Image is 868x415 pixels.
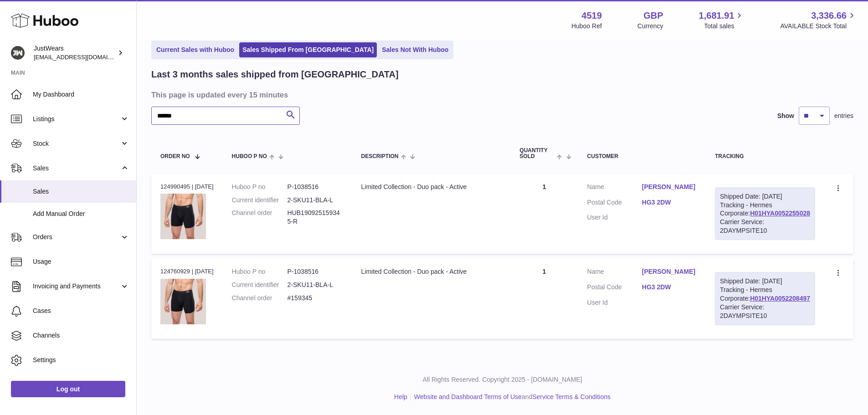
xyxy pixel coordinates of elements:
[642,183,697,191] a: [PERSON_NAME]
[720,277,810,286] div: Shipped Date: [DATE]
[232,267,288,276] dt: Huboo P no
[232,196,288,205] dt: Current identifier
[33,307,129,315] span: Cases
[160,267,214,276] div: 124760929 | [DATE]
[587,213,642,222] dt: User Id
[33,90,129,99] span: My Dashboard
[160,154,190,159] span: Order No
[33,210,129,218] span: Add Manual Order
[11,381,125,397] a: Log out
[780,22,857,31] span: AVAILABLE Stock Total
[571,22,602,31] div: Huboo Ref
[34,53,134,61] span: [EMAIL_ADDRESS][DOMAIN_NAME]
[160,279,206,324] img: 1742558932.jpg
[587,198,642,209] dt: Postal Code
[834,112,853,120] span: entries
[720,192,810,201] div: Shipped Date: [DATE]
[642,198,697,207] a: HG3 2DW
[361,267,501,276] div: Limited Collection - Duo pack - Active
[414,393,522,400] a: Website and Dashboard Terms of Use
[232,294,288,302] dt: Channel order
[11,46,25,60] img: internalAdmin-4519@internal.huboo.com
[232,183,288,191] dt: Huboo P no
[587,154,697,159] div: Customer
[232,281,288,289] dt: Current identifier
[715,154,815,159] div: Tracking
[160,194,206,239] img: 1742558932.jpg
[637,22,663,31] div: Currency
[151,68,399,81] h2: Last 3 months sales shipped from [GEOGRAPHIC_DATA]
[288,294,343,302] dd: #159345
[394,393,407,400] a: Help
[532,393,611,400] a: Service Terms & Conditions
[379,42,452,57] a: Sales Not With Huboo
[642,283,697,292] a: HG3 2DW
[153,42,237,57] a: Current Sales with Huboo
[704,22,745,31] span: Total sales
[750,210,810,217] a: H01HYA0052255028
[720,218,810,235] div: Carrier Service: 2DAYMPSITE10
[232,154,267,159] span: Huboo P no
[699,10,734,22] span: 1,681.91
[160,183,214,191] div: 124990495 | [DATE]
[587,298,642,307] dt: User Id
[34,44,116,61] div: JustWears
[720,303,810,320] div: Carrier Service: 2DAYMPSITE10
[587,283,642,294] dt: Postal Code
[510,174,578,254] td: 1
[811,10,847,22] span: 3,336.66
[288,196,343,205] dd: 2-SKU11-BLA-L
[581,10,602,22] strong: 4519
[715,187,815,240] div: Tracking - Hermes Corporate:
[411,393,611,401] li: and
[33,115,120,123] span: Listings
[33,331,129,340] span: Channels
[33,187,129,196] span: Sales
[33,282,120,291] span: Invoicing and Payments
[232,209,288,226] dt: Channel order
[519,148,555,159] span: Quantity Sold
[151,90,851,100] h3: This page is updated every 15 minutes
[33,139,120,148] span: Stock
[587,183,642,194] dt: Name
[33,164,120,173] span: Sales
[288,209,343,226] dd: HUB190925159345-R
[715,272,815,325] div: Tracking - Hermes Corporate:
[33,233,120,241] span: Orders
[643,10,663,22] strong: GBP
[288,267,343,276] dd: P-1038516
[361,183,501,191] div: Limited Collection - Duo pack - Active
[750,295,810,302] a: H01HYA0052208497
[510,258,578,338] td: 1
[33,356,129,364] span: Settings
[288,183,343,191] dd: P-1038516
[288,281,343,289] dd: 2-SKU11-BLA-L
[33,257,129,266] span: Usage
[780,10,857,31] a: 3,336.66 AVAILABLE Stock Total
[699,10,745,31] a: 1,681.91 Total sales
[239,42,377,57] a: Sales Shipped From [GEOGRAPHIC_DATA]
[777,112,794,120] label: Show
[587,267,642,278] dt: Name
[361,154,398,159] span: Description
[144,375,861,384] p: All Rights Reserved. Copyright 2025 - [DOMAIN_NAME]
[642,267,697,276] a: [PERSON_NAME]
